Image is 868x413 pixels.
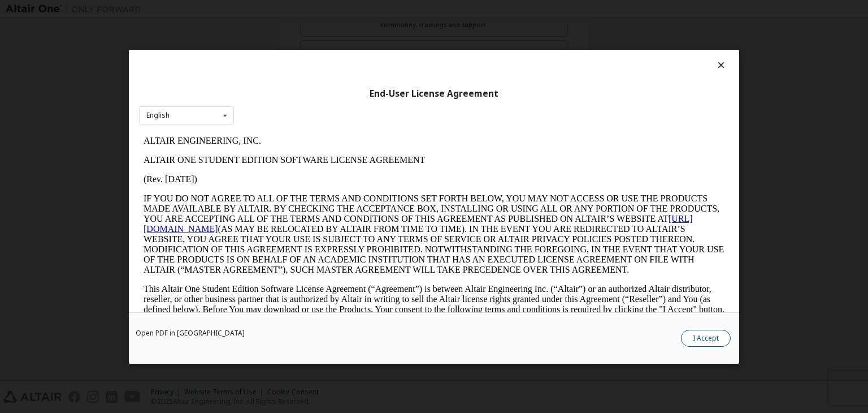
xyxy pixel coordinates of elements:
p: ALTAIR ENGINEERING, INC. [5,5,585,15]
div: End-User License Agreement [139,88,729,99]
p: IF YOU DO NOT AGREE TO ALL OF THE TERMS AND CONDITIONS SET FORTH BELOW, YOU MAY NOT ACCESS OR USE... [5,62,585,144]
a: Open PDF in [GEOGRAPHIC_DATA] [136,330,245,337]
p: (Rev. [DATE]) [5,43,585,53]
p: This Altair One Student Edition Software License Agreement (“Agreement”) is between Altair Engine... [5,153,585,193]
div: English [146,112,170,119]
button: I Accept [681,330,731,347]
a: [URL][DOMAIN_NAME] [5,83,554,102]
p: ALTAIR ONE STUDENT EDITION SOFTWARE LICENSE AGREEMENT [5,24,585,34]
